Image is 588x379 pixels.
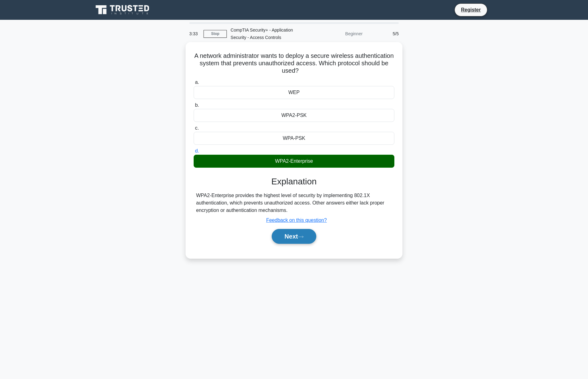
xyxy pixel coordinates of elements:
[194,86,394,99] div: WEP
[457,6,485,14] a: Register
[195,80,199,85] span: a.
[193,52,395,75] h5: A network administrator wants to deploy a secure wireless authentication system that prevents una...
[195,102,199,108] span: b.
[366,28,402,40] div: 5/5
[272,229,316,244] button: Next
[227,24,312,44] div: CompTIA Security+ - Application Security - Access Controls
[194,155,394,168] div: WPA2-Enterprise
[197,176,391,187] h3: Explanation
[186,28,204,40] div: 3:33
[266,217,327,223] a: Feedback on this question?
[312,28,366,40] div: Beginner
[195,125,199,131] span: c.
[194,132,394,145] div: WPA-PSK
[195,148,199,153] span: d.
[204,30,227,38] a: Stop
[194,109,394,122] div: WPA2-PSK
[196,192,392,214] div: WPA2-Enterprise provides the highest level of security by implementing 802.1X authentication, whi...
